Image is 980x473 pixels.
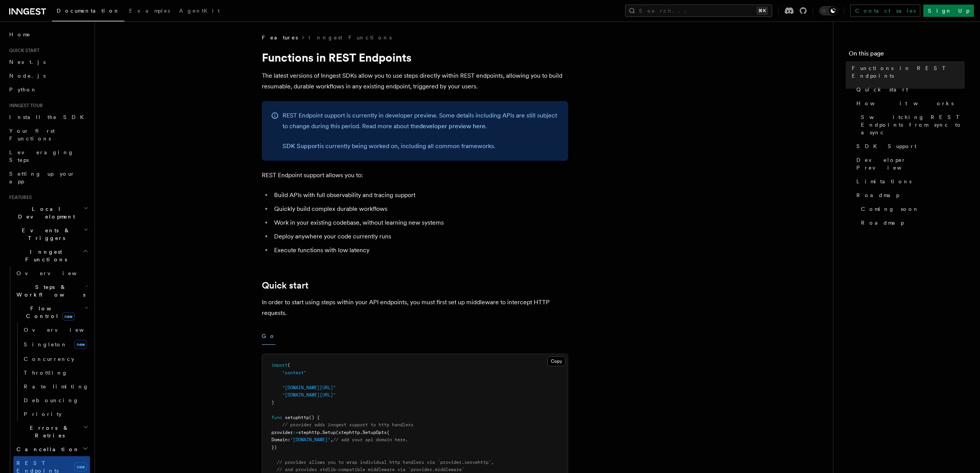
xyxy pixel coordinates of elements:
[856,142,916,150] span: SDK Support
[52,2,124,21] a: Documentation
[24,397,79,403] span: Debouncing
[849,61,965,83] a: Functions in REST Endpoints
[6,124,90,145] a: Your first Functions
[13,323,90,421] div: Flow Controlnew
[21,352,90,366] a: Concurrency
[13,280,90,302] button: Steps & Workflows
[6,223,90,245] button: Events & Triggers
[272,204,568,214] li: Quickly build complex durable workflows
[309,34,392,41] a: Inngest Functions
[283,142,320,150] a: SDK Support
[277,467,464,472] span: // and provides stdlib-compatible middleware via `provider.middleware`
[74,340,87,349] span: new
[282,385,336,390] span: "[DOMAIN_NAME][URL]"
[322,430,336,435] span: Setup
[336,430,389,435] span: (stephttp.SetupOpts{
[57,8,120,14] span: Documentation
[13,445,80,453] span: Cancellation
[24,341,67,347] span: Singleton
[129,8,170,14] span: Examples
[858,216,965,230] a: Roadmap
[856,178,911,185] span: Limitations
[179,8,220,14] span: AgentKit
[24,411,62,417] span: Priority
[6,167,90,188] a: Setting up your app
[6,227,83,242] span: Events & Triggers
[6,248,83,263] span: Inngest Functions
[24,370,68,376] span: Throttling
[262,328,276,345] button: Go
[13,421,90,442] button: Errors & Retries
[9,128,55,142] span: Your first Functions
[24,356,74,362] span: Concurrency
[124,2,175,21] a: Examples
[6,28,90,41] a: Home
[861,205,919,213] span: Coming soon
[282,392,336,398] span: "[DOMAIN_NAME][URL]"
[6,47,39,54] span: Quick start
[858,110,965,139] a: Switching REST Endpoints from sync to async
[74,462,87,471] span: new
[24,327,103,333] span: Overview
[9,171,75,184] span: Setting up your app
[757,7,768,15] kbd: ⌘K
[293,430,298,435] span: :=
[262,170,568,181] p: REST Endpoint support allows you to:
[6,245,90,266] button: Inngest Functions
[13,305,84,320] span: Flow Control
[852,64,965,80] span: Functions in REST Endpoints
[861,113,965,136] span: Switching REST Endpoints from sync to async
[262,280,309,291] a: Quick start
[21,323,90,337] a: Overview
[856,156,965,171] span: Developer Preview
[62,312,75,321] span: new
[9,114,88,120] span: Install the SDK
[13,266,90,280] a: Overview
[923,5,974,17] a: Sign Up
[13,302,90,323] button: Flow Controlnew
[6,110,90,124] a: Install the SDK
[853,96,965,110] a: How it works
[283,141,559,152] p: is currently being worked on, including all common frameworks.
[853,188,965,202] a: Roadmap
[856,191,899,199] span: Roadmap
[853,153,965,175] a: Developer Preview
[262,70,568,92] p: The latest versions of Inngest SDKs allow you to use steps directly within REST endpoints, allowi...
[9,73,46,79] span: Node.js
[271,362,287,368] span: import
[285,415,309,420] span: setuphttp
[853,175,965,188] a: Limitations
[287,362,290,368] span: (
[271,445,277,450] span: })
[283,110,559,132] p: REST Endpoint support is currently in developer preview. Some details including APIs are still su...
[262,51,568,64] h1: Functions in REST Endpoints
[853,139,965,153] a: SDK Support
[16,270,95,276] span: Overview
[290,437,330,442] span: "[DOMAIN_NAME]"
[271,430,293,435] span: provider
[272,231,568,242] li: Deploy anywhere your code currently runs
[271,437,290,442] span: Domain:
[9,31,31,38] span: Home
[6,202,90,223] button: Local Development
[271,400,274,405] span: )
[21,380,90,393] a: Rate limiting
[625,5,772,17] button: Search...⌘K
[309,415,320,420] span: () {
[21,337,90,352] a: Singletonnew
[6,194,32,201] span: Features
[849,49,965,61] h4: On this page
[6,55,90,69] a: Next.js
[272,217,568,228] li: Work in your existing codebase, without learning new systems
[6,103,43,109] span: Inngest tour
[9,86,37,93] span: Python
[13,283,85,298] span: Steps & Workflows
[282,370,306,375] span: "context"
[21,407,90,421] a: Priority
[262,297,568,318] p: In order to start using steps within your API endpoints, you must first set up middleware to inte...
[6,205,83,220] span: Local Development
[850,5,920,17] a: Contact sales
[333,437,408,442] span: // add your api domain here.
[6,83,90,96] a: Python
[9,59,46,65] span: Next.js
